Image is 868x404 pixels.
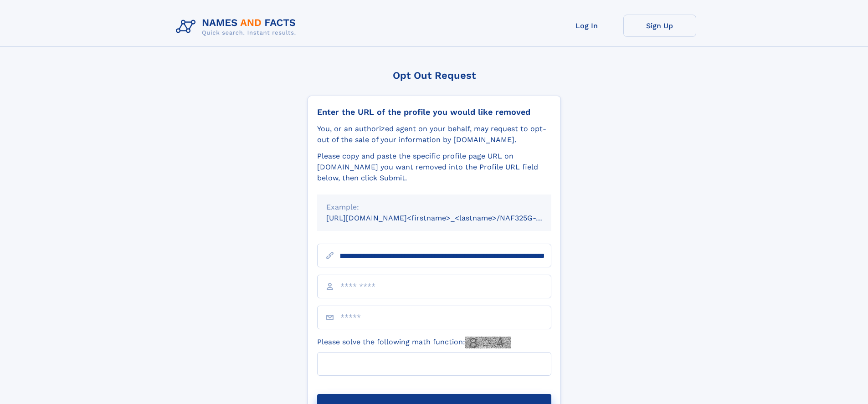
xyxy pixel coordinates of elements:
[317,107,551,117] div: Enter the URL of the profile you would like removed
[326,202,542,213] div: Example:
[550,15,623,37] a: Log In
[326,214,569,222] small: [URL][DOMAIN_NAME]<firstname>_<lastname>/NAF325G-xxxxxxxx
[317,337,511,348] label: Please solve the following math function:
[317,151,551,184] div: Please copy and paste the specific profile page URL on [DOMAIN_NAME] you want removed into the Pr...
[317,123,551,145] div: You, or an authorized agent on your behalf, may request to opt-out of the sale of your informatio...
[308,70,561,81] div: Opt Out Request
[172,15,303,39] img: Logo Names and Facts
[623,15,696,37] a: Sign Up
